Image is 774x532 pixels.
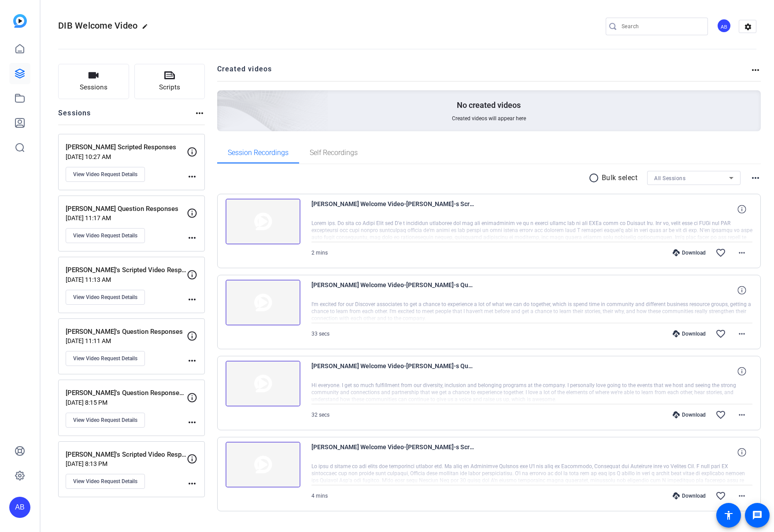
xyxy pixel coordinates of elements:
[66,153,187,160] p: [DATE] 10:27 AM
[66,290,145,305] button: View Video Request Details
[226,199,300,244] img: thumb-nail
[737,491,747,501] mat-icon: more_horiz
[66,460,187,467] p: [DATE] 8:13 PM
[58,20,137,31] span: DIB Welcome Video
[217,64,751,81] h2: Created videos
[589,173,602,183] mat-icon: radio_button_unchecked
[750,173,761,183] mat-icon: more_horiz
[226,361,300,406] img: thumb-nail
[66,204,187,214] p: [PERSON_NAME] Question Responses
[715,410,726,420] mat-icon: favorite_border
[737,410,747,420] mat-icon: more_horiz
[668,492,710,499] div: Download
[134,64,205,99] button: Scripts
[13,14,27,28] img: blue-gradient.svg
[66,167,145,182] button: View Video Request Details
[311,199,474,220] span: [PERSON_NAME] Welcome Video-[PERSON_NAME]-s Scripted Responses-1757774145696-webcam
[66,228,145,243] button: View Video Request Details
[654,175,685,181] span: All Sessions
[737,248,747,258] mat-icon: more_horiz
[717,18,732,34] ngx-avatar: Andrew Burklund
[119,3,329,194] img: Creted videos background
[311,331,330,337] span: 33 secs
[311,361,474,382] span: [PERSON_NAME] Welcome Video-[PERSON_NAME]-s Question Responses Recordings-1757623181962-webcam
[602,173,638,183] p: Bulk select
[66,474,145,489] button: View Video Request Details
[73,232,137,239] span: View Video Request Details
[142,23,152,34] mat-icon: edit
[311,442,474,463] span: [PERSON_NAME] Welcome Video-[PERSON_NAME]-s Scripted Video Response-1757622621354-webcam
[750,65,761,75] mat-icon: more_horiz
[715,248,726,258] mat-icon: favorite_border
[187,478,197,489] mat-icon: more_horiz
[228,149,289,156] span: Session Recordings
[159,82,180,92] span: Scripts
[752,510,763,521] mat-icon: message
[311,280,474,301] span: [PERSON_NAME] Welcome Video-[PERSON_NAME]-s Question Responses Recordings-1757623603927-webcam
[66,399,187,406] p: [DATE] 8:15 PM
[311,250,328,256] span: 2 mins
[668,411,710,418] div: Download
[58,108,91,125] h2: Sessions
[187,417,197,428] mat-icon: more_horiz
[668,249,710,256] div: Download
[9,497,30,518] div: AB
[226,442,300,488] img: thumb-nail
[66,388,187,398] p: [PERSON_NAME]'s Question Responses Recordings
[66,413,145,428] button: View Video Request Details
[668,330,710,337] div: Download
[66,276,187,283] p: [DATE] 11:13 AM
[66,142,187,152] p: [PERSON_NAME] Scripted Responses
[457,100,521,111] p: No created videos
[717,18,731,33] div: AB
[226,280,300,325] img: thumb-nail
[723,510,734,521] mat-icon: accessibility
[187,355,197,366] mat-icon: more_horiz
[187,171,197,182] mat-icon: more_horiz
[73,294,137,301] span: View Video Request Details
[73,478,137,485] span: View Video Request Details
[73,355,137,362] span: View Video Request Details
[739,20,757,33] mat-icon: settings
[66,450,187,460] p: [PERSON_NAME]'s Scripted Video Response
[715,329,726,339] mat-icon: favorite_border
[737,329,747,339] mat-icon: more_horiz
[311,493,328,499] span: 4 mins
[187,294,197,305] mat-icon: more_horiz
[66,327,187,337] p: [PERSON_NAME]'s Question Responses
[66,351,145,366] button: View Video Request Details
[194,108,205,118] mat-icon: more_horiz
[66,265,187,275] p: [PERSON_NAME]'s Scripted Video Response
[310,149,358,156] span: Self Recordings
[80,82,107,92] span: Sessions
[73,417,137,424] span: View Video Request Details
[73,171,137,178] span: View Video Request Details
[715,491,726,501] mat-icon: favorite_border
[66,214,187,222] p: [DATE] 11:17 AM
[311,412,330,418] span: 32 secs
[452,115,526,122] span: Created videos will appear here
[66,337,187,344] p: [DATE] 11:11 AM
[187,233,197,243] mat-icon: more_horiz
[58,64,129,99] button: Sessions
[622,21,701,32] input: Search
